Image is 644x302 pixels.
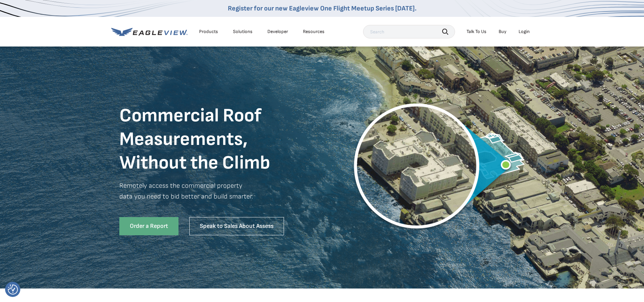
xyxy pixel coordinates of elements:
div: Products [199,29,218,35]
div: Solutions [233,29,253,35]
img: Revisit consent button [8,284,18,295]
a: Speak to Sales About Assess [189,217,284,235]
a: Buy [499,29,506,35]
a: Order a Report [119,217,178,235]
div: Resources [303,29,325,35]
a: Developer [267,29,288,35]
button: Consent Preferences [8,284,18,295]
a: Register for our new Eagleview One Flight Meetup Series [DATE]. [228,4,416,12]
p: Remotely access the commercial property data you need to bid better and build smarter. [119,180,322,212]
input: Search [363,25,455,38]
h1: Commercial Roof Measurements, Without the Climb [119,104,322,175]
div: Login [519,29,530,35]
div: Talk To Us [467,29,486,35]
